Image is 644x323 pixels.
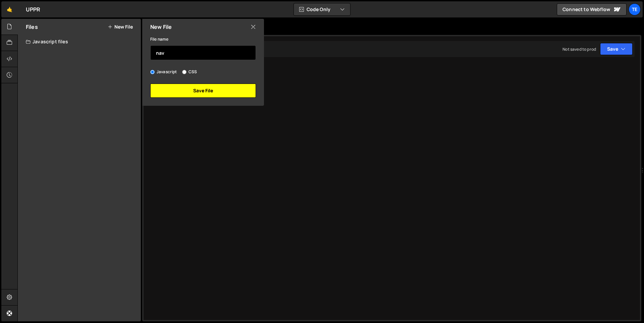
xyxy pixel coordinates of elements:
[562,46,596,52] div: Not saved to prod
[150,84,256,98] button: Save File
[629,3,641,15] a: Te
[150,70,155,74] input: Javascript
[557,3,627,15] a: Connect to Webflow
[600,43,633,55] button: Save
[26,5,41,13] div: UPPR
[150,23,172,31] h2: New File
[108,24,133,30] button: New File
[182,70,186,74] input: CSS
[150,45,256,60] input: Name
[1,1,18,17] a: 🤙
[26,23,38,31] h2: Files
[294,3,350,15] button: Code Only
[18,35,141,48] div: Javascript files
[150,36,168,43] label: File name
[150,68,177,75] label: Javascript
[182,68,197,75] label: CSS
